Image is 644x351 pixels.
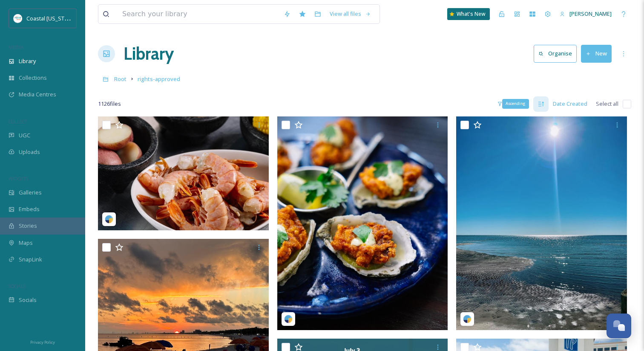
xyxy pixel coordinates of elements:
span: Uploads [19,148,40,156]
img: snapsea-logo.png [105,215,113,223]
span: Maps [19,239,33,247]
span: UGC [19,131,30,139]
a: View all files [325,6,375,22]
span: SnapLink [19,255,42,264]
img: annie.stillwell_08132025_d2d437e9-dc8f-a729-8b73-092a815b02e9.jpg [456,116,627,330]
span: WIDGETS [9,175,28,182]
a: Library [124,41,174,67]
span: Collections [19,74,47,82]
a: Organise [534,45,581,62]
img: snapsea-logo.png [463,315,471,323]
img: snapsea-logo.png [284,315,293,323]
span: Coastal [US_STATE] [26,14,75,22]
span: Stories [19,222,37,230]
span: Library [19,57,36,65]
span: Privacy Policy [30,339,55,345]
div: Date Created [549,96,592,112]
input: Search your library [118,5,279,23]
button: Open Chat [607,313,631,338]
img: playcoastalms_08132025_351fb5d4-1906-86d7-9292-40ba04feab12.jpg [98,116,269,230]
span: Embeds [19,205,40,213]
span: Select all [596,100,618,108]
span: MEDIA [9,44,23,50]
button: Organise [534,45,577,62]
span: 1126 file s [98,100,121,108]
span: Media Centres [19,90,56,99]
a: [PERSON_NAME] [555,6,616,22]
span: Galleries [19,189,42,197]
span: [PERSON_NAME] [569,10,612,17]
span: Socials [19,296,37,304]
span: COLLECT [9,118,27,125]
span: Root [114,75,126,83]
a: Privacy Policy [30,336,55,347]
div: Ascending [502,99,529,108]
span: rights-approved [138,75,180,83]
span: SOCIALS [9,283,26,289]
button: New [581,45,612,62]
a: Root [114,74,126,84]
img: playcoastalms_08132025_169c92ac-78fa-ebe2-3550-9def98162760.jpg [277,116,448,330]
img: download%20%281%29.jpeg [14,14,22,23]
a: rights-approved [138,74,180,84]
div: Filters [493,96,525,112]
a: What's New [447,8,490,20]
